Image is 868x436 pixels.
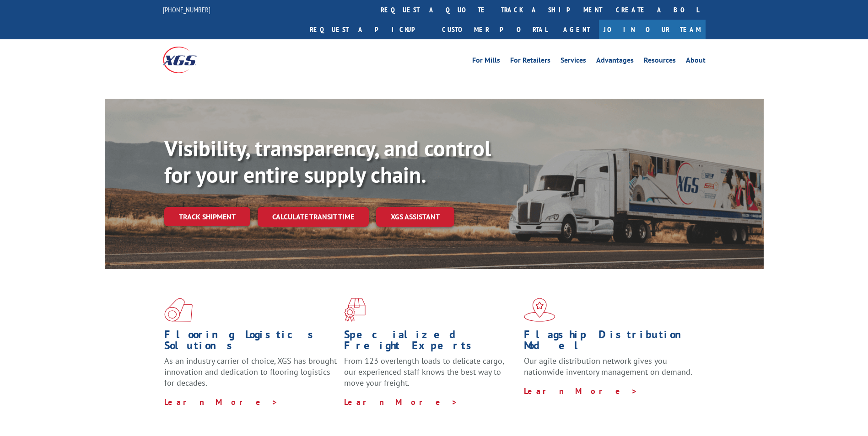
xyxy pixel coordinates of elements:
a: Calculate transit time [258,207,369,227]
h1: Specialized Freight Experts [344,329,517,356]
a: Agent [554,20,599,39]
a: Services [561,57,586,67]
a: For Mills [472,57,500,67]
a: Customer Portal [435,20,554,39]
a: Learn More > [524,386,638,396]
a: Learn More > [344,397,458,407]
p: From 123 overlength loads to delicate cargo, our experienced staff knows the best way to move you... [344,356,517,396]
span: Our agile distribution network gives you nationwide inventory management on demand. [524,356,692,377]
img: xgs-icon-focused-on-flooring-red [344,298,366,322]
a: Resources [644,57,676,67]
a: XGS ASSISTANT [376,207,454,227]
a: Request a pickup [303,20,435,39]
a: For Retailers [510,57,550,67]
img: xgs-icon-total-supply-chain-intelligence-red [164,298,193,322]
a: Track shipment [164,207,250,226]
a: Advantages [596,57,634,67]
span: As an industry carrier of choice, XGS has brought innovation and dedication to flooring logistics... [164,356,337,388]
img: xgs-icon-flagship-distribution-model-red [524,298,555,322]
a: [PHONE_NUMBER] [163,5,210,14]
h1: Flooring Logistics Solutions [164,329,337,356]
a: About [686,57,706,67]
h1: Flagship Distribution Model [524,329,697,356]
a: Join Our Team [599,20,706,39]
a: Learn More > [164,397,278,407]
b: Visibility, transparency, and control for your entire supply chain. [164,134,491,189]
